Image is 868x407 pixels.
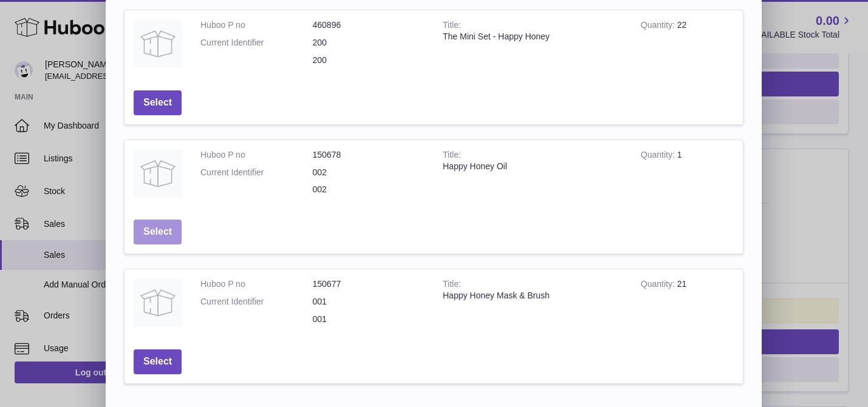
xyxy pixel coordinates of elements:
[632,10,743,81] td: 22
[313,19,425,31] dd: 460896
[632,140,743,211] td: 1
[134,149,182,198] img: Happy Honey Oil
[313,55,425,66] dd: 200
[134,90,182,115] button: Select
[200,19,313,31] dt: Huboo P no
[443,279,461,292] strong: Title
[313,149,425,161] dd: 150678
[641,20,677,33] strong: Quantity
[443,161,623,172] div: Happy Honey Oil
[200,149,313,161] dt: Huboo P no
[443,290,623,301] div: Happy Honey Mask & Brush
[134,278,182,327] img: Happy Honey Mask & Brush
[200,278,313,290] dt: Huboo P no
[641,150,677,163] strong: Quantity
[134,220,182,244] button: Select
[200,37,313,49] dt: Current Identifier
[313,314,425,325] dd: 001
[443,31,623,42] div: The Mini Set - Happy Honey
[641,279,677,292] strong: Quantity
[313,296,425,308] dd: 001
[313,184,425,195] dd: 002
[443,150,461,163] strong: Title
[313,278,425,290] dd: 150677
[134,349,182,374] button: Select
[632,269,743,340] td: 21
[134,19,182,68] img: The Mini Set - Happy Honey
[443,20,461,33] strong: Title
[200,296,313,308] dt: Current Identifier
[200,167,313,178] dt: Current Identifier
[313,37,425,49] dd: 200
[313,167,425,178] dd: 002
